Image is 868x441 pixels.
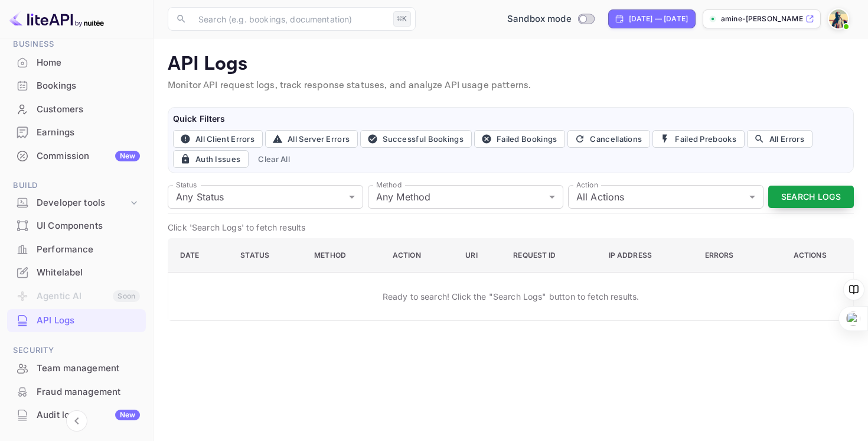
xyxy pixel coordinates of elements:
[576,180,598,190] label: Action
[7,51,146,74] div: Home
[507,12,572,26] span: Sandbox mode
[7,238,146,260] a: Performance
[393,11,411,27] div: ⌘K
[253,150,295,168] button: Clear All
[7,74,146,96] a: Bookings
[599,239,696,273] th: IP Address
[231,239,305,273] th: Status
[769,239,853,273] th: Actions
[360,130,472,148] button: Successful Bookings
[376,180,402,190] label: Method
[7,404,146,427] div: Audit logsNew
[115,410,140,420] div: New
[265,130,358,148] button: All Server Errors
[37,150,140,163] div: Commission
[829,9,848,28] img: Amine Saoudi-Hassani
[7,98,146,121] div: Customers
[305,239,383,273] th: Method
[191,7,389,31] input: Search (e.g. bookings, documentation)
[37,362,140,375] div: Team management
[567,130,650,148] button: Cancellations
[7,121,146,143] a: Earnings
[66,410,87,432] button: Collapse navigation
[474,130,566,148] button: Failed Bookings
[456,239,504,273] th: URI
[7,74,146,98] div: Bookings
[37,243,140,257] div: Performance
[7,381,146,403] a: Fraud management
[629,14,688,24] div: [DATE] — [DATE]
[7,51,146,73] a: Home
[7,357,146,379] a: Team management
[9,9,104,28] img: LiteAPI logo
[7,179,146,192] span: Build
[115,151,140,161] div: New
[37,196,128,210] div: Developer tools
[768,186,854,209] button: Search Logs
[37,126,140,140] div: Earnings
[37,103,140,116] div: Customers
[7,145,146,168] div: CommissionNew
[7,238,146,261] div: Performance
[37,385,140,399] div: Fraud management
[37,266,140,280] div: Whitelabel
[7,215,146,238] div: UI Components
[7,215,146,236] a: UI Components
[7,309,146,331] a: API Logs
[176,180,197,190] label: Status
[37,79,140,93] div: Bookings
[37,314,140,327] div: API Logs
[168,79,854,93] p: Monitor API request logs, track response statuses, and analyze API usage patterns.
[7,381,146,404] div: Fraud management
[7,193,146,213] div: Developer tools
[37,219,140,233] div: UI Components
[168,239,231,273] th: Date
[173,112,849,125] h6: Quick Filters
[7,344,146,357] span: Security
[7,404,146,426] a: Audit logsNew
[173,150,249,168] button: Auth Issues
[504,239,599,273] th: Request ID
[696,239,769,273] th: Errors
[568,185,763,209] div: All Actions
[7,98,146,120] a: Customers
[383,290,639,303] p: Ready to search! Click the "Search Logs" button to fetch results.
[383,239,456,273] th: Action
[652,130,745,148] button: Failed Prebooks
[747,130,812,148] button: All Errors
[37,408,140,422] div: Audit logs
[7,38,146,51] span: Business
[168,221,854,234] p: Click 'Search Logs' to fetch results
[168,53,854,76] p: API Logs
[168,185,363,209] div: Any Status
[7,261,146,284] div: Whitelabel
[173,130,263,148] button: All Client Errors
[7,309,146,332] div: API Logs
[7,145,146,167] a: CommissionNew
[7,261,146,283] a: Whitelabel
[7,357,146,380] div: Team management
[37,56,140,70] div: Home
[721,14,803,24] p: amine-[PERSON_NAME]-l...
[368,185,563,209] div: Any Method
[7,121,146,144] div: Earnings
[502,12,599,26] div: Switch to Production mode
